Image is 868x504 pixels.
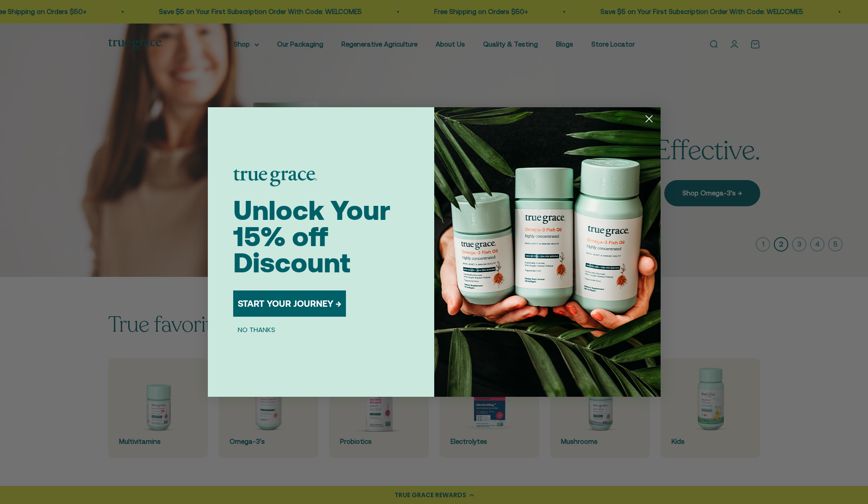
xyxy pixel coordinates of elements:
[233,290,346,317] button: START YOUR JOURNEY →
[233,324,280,335] button: NO THANKS
[434,107,661,397] img: 098727d5-50f8-4f9b-9554-844bb8da1403.jpeg
[233,169,317,186] img: logo placeholder
[233,195,390,278] span: Unlock Your 15% off Discount
[641,111,657,127] button: Close dialog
